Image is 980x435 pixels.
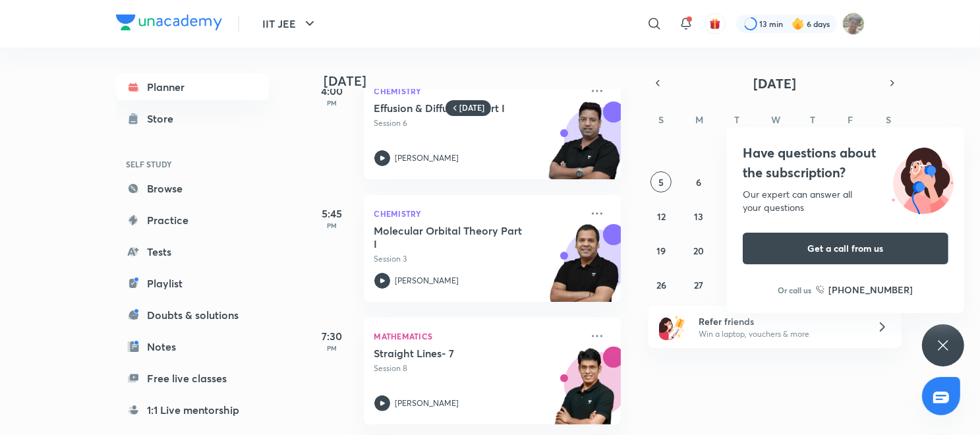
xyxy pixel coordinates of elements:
[667,74,883,92] button: [DATE]
[374,117,581,129] p: Session 6
[116,207,269,233] a: Practice
[705,13,726,34] button: avatar
[374,83,581,99] p: Chemistry
[374,101,538,115] h5: Effusion & Diffusion - Part I
[395,152,459,164] p: [PERSON_NAME]
[374,362,581,374] p: Session 8
[658,176,664,188] abbr: October 5, 2025
[743,188,948,214] div: Our expert can answer all your questions
[306,328,359,344] h5: 7:30
[116,270,269,297] a: Playlist
[792,17,805,30] img: streak
[116,365,269,391] a: Free live classes
[116,397,269,423] a: 1:1 Live mentorship
[753,74,796,92] span: [DATE]
[743,233,948,264] button: Get a call from us
[695,279,704,291] abbr: October 27, 2025
[689,240,710,261] button: October 20, 2025
[374,347,538,360] h5: Straight Lines- 7
[658,113,664,126] abbr: Sunday
[116,14,222,30] img: Company Logo
[657,210,666,223] abbr: October 12, 2025
[829,283,913,297] h6: [PHONE_NUMBER]
[816,283,913,297] a: [PHONE_NUMBER]
[116,239,269,265] a: Tests
[306,83,359,99] h5: 4:00
[656,279,666,291] abbr: October 26, 2025
[306,99,359,107] p: PM
[848,113,853,126] abbr: Friday
[306,344,359,352] p: PM
[810,113,815,126] abbr: Thursday
[324,73,634,89] h4: [DATE]
[778,284,812,296] p: Or call us
[650,274,672,295] button: October 26, 2025
[650,240,672,261] button: October 19, 2025
[395,275,459,287] p: [PERSON_NAME]
[886,113,891,126] abbr: Saturday
[697,176,702,188] abbr: October 6, 2025
[842,13,865,35] img: Shashwat Mathur
[881,143,964,214] img: ttu_illustration_new.svg
[689,274,710,295] button: October 27, 2025
[374,253,581,265] p: Session 3
[650,206,672,227] button: October 12, 2025
[148,111,182,127] div: Store
[650,171,672,192] button: October 5, 2025
[116,153,269,175] h6: SELF STUDY
[694,245,705,257] abbr: October 20, 2025
[699,314,861,328] h6: Refer friends
[395,397,459,409] p: [PERSON_NAME]
[548,224,621,315] img: unacademy
[374,206,581,221] p: Chemistry
[374,224,538,250] h5: Molecular Orbital Theory Part I
[709,18,721,30] img: avatar
[689,206,710,227] button: October 13, 2025
[255,11,326,37] button: IIT JEE
[460,103,485,113] h6: [DATE]
[659,314,685,340] img: referral
[116,14,222,34] a: Company Logo
[743,143,948,183] h4: Have questions about the subscription?
[306,221,359,229] p: PM
[699,328,861,340] p: Win a laptop, vouchers & more
[696,113,704,126] abbr: Monday
[734,113,739,126] abbr: Tuesday
[116,74,269,100] a: Planner
[306,206,359,221] h5: 5:45
[116,302,269,328] a: Doubts & solutions
[695,210,704,223] abbr: October 13, 2025
[689,171,710,192] button: October 6, 2025
[374,328,581,344] p: Mathematics
[548,101,621,192] img: unacademy
[116,333,269,360] a: Notes
[116,105,269,132] a: Store
[771,113,780,126] abbr: Wednesday
[116,175,269,202] a: Browse
[656,245,666,257] abbr: October 19, 2025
